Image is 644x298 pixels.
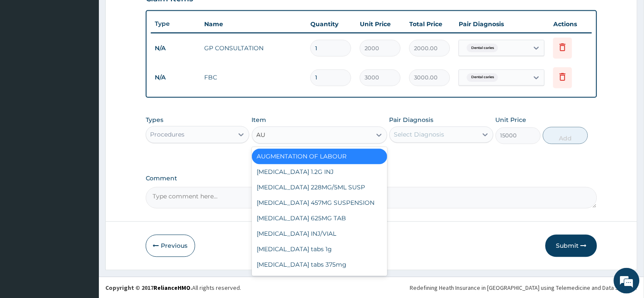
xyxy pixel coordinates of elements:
[496,116,527,125] label: Unit Price
[146,175,598,182] label: Comment
[252,226,387,242] div: [MEDICAL_DATA] INJ/VIAL
[405,15,454,33] th: Total Price
[252,211,387,226] div: [MEDICAL_DATA] 625MG TAB
[146,235,195,257] button: Previous
[252,242,387,257] div: [MEDICAL_DATA] tabs 1g
[16,43,35,64] img: d_794563401_company_1708531726252_794563401
[394,131,445,139] div: Select Diagnosis
[153,284,190,292] a: RelianceHMO
[549,15,592,33] th: Actions
[252,180,387,195] div: [MEDICAL_DATA] 228MG/5ML SUSP
[151,16,200,32] th: Type
[543,127,588,144] button: Add
[151,70,200,86] td: N/A
[546,235,597,257] button: Submit
[454,15,549,33] th: Pair Diagnosis
[200,69,307,86] td: FBC
[252,195,387,211] div: [MEDICAL_DATA] 457MG SUSPENSION
[150,131,185,139] div: Procedures
[105,284,192,292] strong: Copyright © 2017 .
[467,73,498,82] span: Dental caries
[146,117,164,124] label: Types
[50,92,119,179] span: We're online!
[252,116,267,125] label: Item
[252,149,387,164] div: AUGMENTATION OF LABOUR
[389,116,434,125] label: Pair Diagnosis
[356,15,405,33] th: Unit Price
[151,40,200,56] td: N/A
[252,164,387,180] div: [MEDICAL_DATA] 1.2G INJ
[4,203,164,233] textarea: Type your message and hit 'Enter'
[252,257,387,273] div: [MEDICAL_DATA] tabs 375mg
[141,4,162,25] div: Minimize live chat window
[200,15,307,33] th: Name
[467,44,498,52] span: Dental caries
[252,273,387,288] div: [MEDICAL_DATA]
[410,284,638,292] div: Redefining Heath Insurance in [GEOGRAPHIC_DATA] using Telemedicine and Data Science!
[45,48,144,59] div: Chat with us now
[306,15,356,33] th: Quantity
[200,40,307,57] td: GP CONSULTATION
